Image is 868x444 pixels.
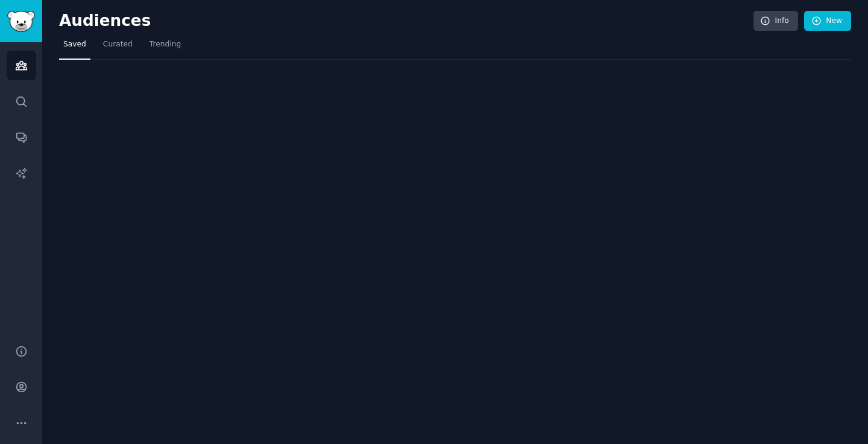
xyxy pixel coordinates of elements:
a: New [804,11,851,31]
span: Saved [63,39,86,50]
h2: Audiences [59,11,753,31]
img: GummySearch logo [7,11,35,32]
a: Info [753,11,798,31]
a: Saved [59,35,90,60]
a: Trending [145,35,185,60]
span: Trending [149,39,181,50]
span: Curated [103,39,133,50]
a: Curated [99,35,137,60]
